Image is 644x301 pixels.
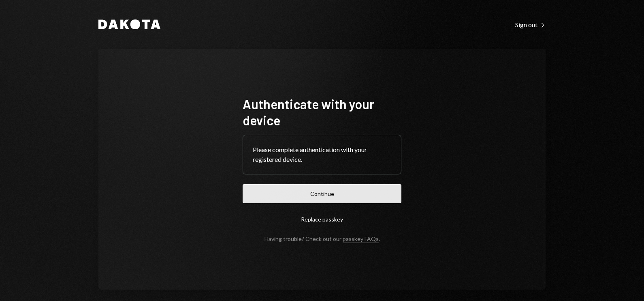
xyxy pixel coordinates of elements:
[243,184,401,203] button: Continue
[515,21,546,29] div: Sign out
[253,145,391,164] div: Please complete authentication with your registered device.
[343,235,379,243] a: passkey FAQs
[243,96,401,128] h1: Authenticate with your device
[515,20,546,29] a: Sign out
[264,235,380,242] div: Having trouble? Check out our .
[243,210,401,229] button: Replace passkey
